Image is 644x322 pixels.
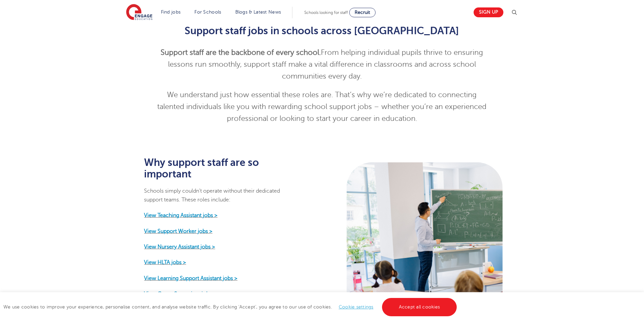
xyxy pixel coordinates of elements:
[144,291,216,297] a: View Cover Supervisor jobs >
[3,304,458,309] span: We use cookies to improve your experience, personalise content, and analyse website traffic. By c...
[144,259,186,265] a: View HLTA jobs >
[144,186,295,204] p: Schools simply couldn’t operate without their dedicated support teams. These roles include:
[355,10,370,15] span: Recruit
[144,156,259,179] strong: Why support staff are so important
[235,9,281,15] a: Blogs & Latest News
[185,25,459,37] strong: Support staff jobs in schools across [GEOGRAPHIC_DATA]
[161,48,321,57] strong: Support staff are the backbone of every school.
[161,9,181,15] a: Find jobs
[144,212,217,218] a: View Teaching Assistant jobs >
[339,304,374,309] a: Cookie settings
[349,8,376,17] a: Recruit
[156,89,488,125] p: We understand just how essential these roles are. That’s why we’re dedicated to connecting talent...
[144,275,237,281] a: View Learning Support Assistant jobs >
[156,47,488,82] p: From helping individual pupils thrive to ensuring lessons run smoothly, support staff make a vita...
[304,10,348,15] span: Schools looking for staff
[126,4,152,21] img: Engage Education
[382,298,457,316] a: Accept all cookies
[144,244,215,250] a: View Nursery Assistant jobs >
[474,7,503,17] a: Sign up
[194,9,221,15] a: For Schools
[144,228,212,234] a: View Support Worker jobs >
